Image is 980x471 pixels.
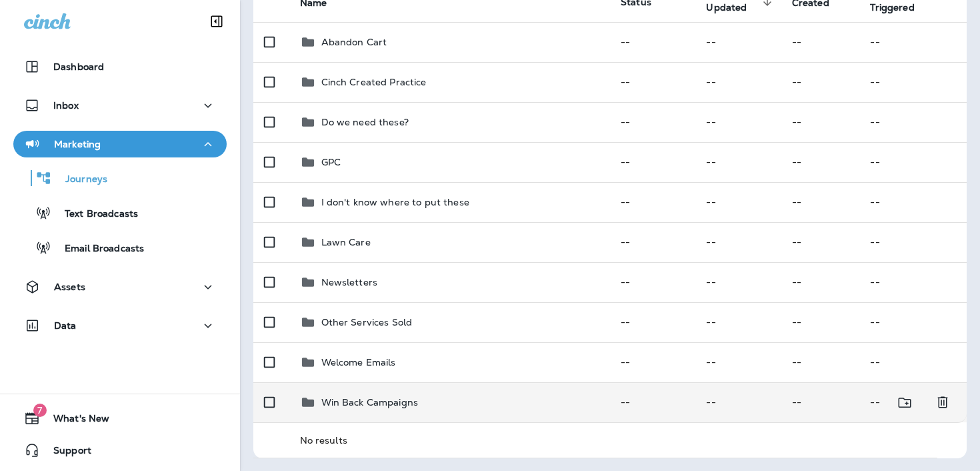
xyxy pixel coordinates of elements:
td: -- [859,262,967,302]
p: Welcome Emails [321,357,396,368]
td: -- [859,342,967,382]
button: Assets [13,274,227,300]
button: Journeys [13,164,227,192]
p: GPC [321,157,341,167]
button: Move to folder [891,389,919,416]
td: -- [781,382,860,422]
td: -- [695,102,781,142]
td: -- [859,22,967,62]
span: Support [40,445,91,461]
td: -- [695,302,781,342]
td: -- [859,222,967,262]
td: -- [859,102,967,142]
p: Email Broadcasts [51,243,144,256]
td: -- [610,62,695,102]
p: Assets [54,282,85,292]
td: -- [695,22,781,62]
button: Marketing [13,131,227,157]
button: Delete [929,389,956,416]
td: -- [781,222,860,262]
p: Inbox [53,100,79,111]
td: -- [781,302,860,342]
td: -- [610,222,695,262]
p: Newsletters [321,277,378,288]
td: -- [695,262,781,302]
button: Text Broadcasts [13,199,227,227]
span: What's New [40,413,109,429]
p: I don't know where to put these [321,197,469,207]
p: Other Services Sold [321,317,413,328]
td: -- [610,382,695,422]
td: -- [610,102,695,142]
button: Support [13,437,227,464]
p: Marketing [54,139,101,149]
button: 7What's New [13,405,227,432]
td: -- [695,62,781,102]
td: -- [781,262,860,302]
p: Data [54,320,77,331]
button: Collapse Sidebar [198,8,235,35]
td: -- [859,382,937,422]
td: -- [781,142,860,182]
td: -- [695,342,781,382]
button: Inbox [13,92,227,119]
p: Cinch Created Practice [321,77,427,87]
td: -- [610,22,695,62]
p: Abandon Cart [321,37,387,47]
p: Win Back Campaigns [321,397,419,408]
td: -- [610,302,695,342]
p: Do we need these? [321,117,409,127]
td: -- [610,342,695,382]
td: -- [695,222,781,262]
td: -- [695,182,781,222]
td: -- [859,62,967,102]
td: -- [610,142,695,182]
td: -- [695,142,781,182]
td: -- [781,182,860,222]
td: -- [781,22,860,62]
button: Data [13,312,227,339]
td: -- [610,182,695,222]
td: -- [859,182,967,222]
p: Text Broadcasts [51,208,138,221]
td: -- [695,382,781,422]
td: -- [781,62,860,102]
p: Lawn Care [321,237,371,248]
td: -- [859,302,967,342]
td: -- [610,262,695,302]
button: Email Broadcasts [13,233,227,262]
button: Dashboard [13,53,227,80]
td: -- [781,342,860,382]
p: Dashboard [53,61,104,72]
td: -- [859,142,967,182]
td: -- [781,102,860,142]
td: No results [289,422,937,458]
p: Journeys [52,173,107,186]
span: 7 [33,404,47,417]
